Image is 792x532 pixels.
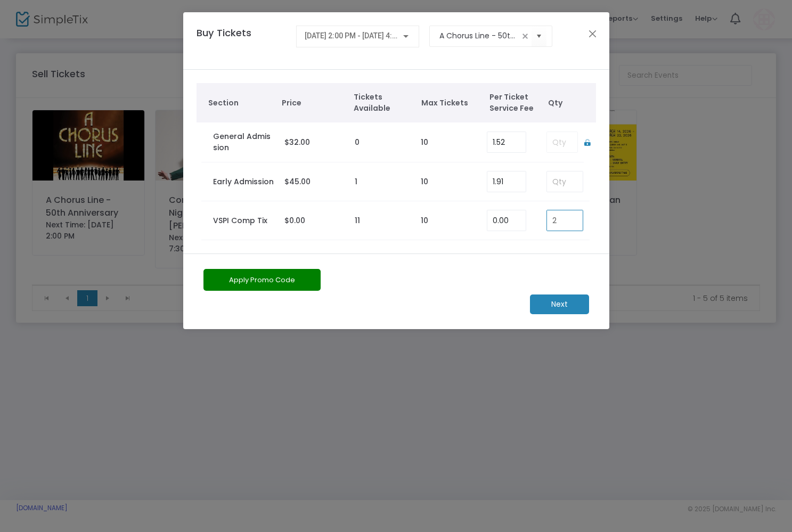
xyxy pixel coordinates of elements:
[284,176,311,187] span: $45.00
[213,176,274,187] label: Early Admission
[213,131,274,153] label: General Admission
[487,210,526,231] input: Enter Service Fee
[355,215,360,226] label: 11
[355,137,360,148] label: 0
[585,27,599,40] button: Close
[489,92,543,114] span: Per Ticket Service Fee
[208,97,271,109] span: Section
[191,26,291,56] h4: Buy Tickets
[282,97,343,109] span: Price
[421,176,428,187] label: 10
[305,31,413,40] span: [DATE] 2:00 PM - [DATE] 4:00 PM
[421,137,428,148] label: 10
[530,294,589,314] m-button: Next
[355,176,357,187] label: 1
[284,137,310,148] span: $32.00
[548,97,591,109] span: Qty
[284,215,305,226] span: $0.00
[487,171,526,192] input: Enter Service Fee
[203,269,321,291] button: Apply Promo Code
[213,215,267,226] label: VSPI Comp Tix
[421,215,428,226] label: 10
[532,25,546,47] button: Select
[439,30,519,42] input: Select an event
[421,97,479,109] span: Max Tickets
[547,171,582,192] input: Qty
[487,132,526,152] input: Enter Service Fee
[519,30,532,43] span: clear
[354,92,411,114] span: Tickets Available
[547,210,582,231] input: Qty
